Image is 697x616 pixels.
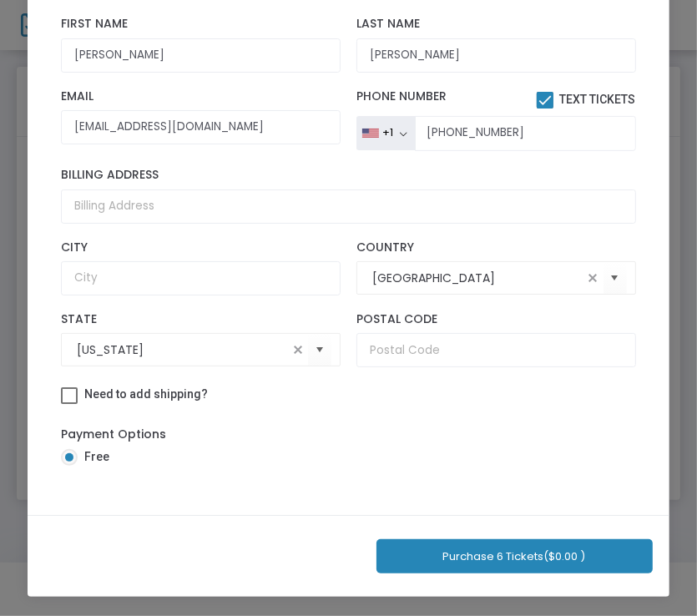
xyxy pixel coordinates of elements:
input: First Name [61,38,340,73]
label: City [61,240,340,255]
span: Free [78,448,109,466]
button: Select [308,333,331,367]
input: Postal Code [356,333,635,367]
span: Text Tickets [560,93,636,106]
label: Email [61,89,340,104]
span: Need to add shipping? [84,387,208,401]
input: Last Name [356,38,635,73]
input: Select State [77,341,287,359]
label: Last Name [356,17,635,32]
label: Phone Number [356,89,635,109]
label: Billing Address [61,168,635,183]
label: First Name [61,17,340,32]
input: City [61,261,340,295]
button: Purchase 6 Tickets($0.00 ) [376,539,653,573]
span: clear [288,340,308,360]
input: Email [61,110,340,144]
label: Country [356,240,635,255]
input: Phone Number [415,116,635,151]
label: Postal Code [356,312,635,327]
label: Payment Options [61,426,166,443]
div: +1 [382,126,393,139]
button: Select [604,261,627,295]
button: +1 [356,116,415,151]
label: State [61,312,340,327]
input: Select Country [372,270,583,287]
input: Billing Address [61,189,635,224]
span: clear [583,268,604,288]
